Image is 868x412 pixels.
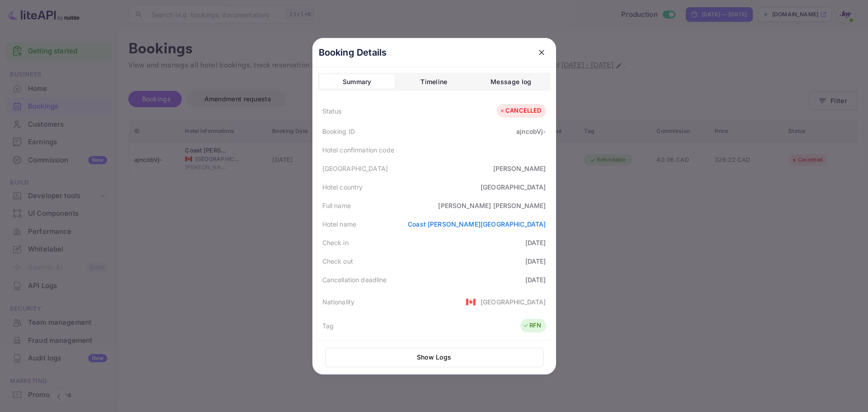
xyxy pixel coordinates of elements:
div: Nationality [322,297,355,307]
div: ajncobVj- [516,127,546,136]
div: [PERSON_NAME] [PERSON_NAME] [438,201,546,210]
button: Timeline [396,75,472,89]
button: Summary [320,75,395,89]
div: Booking ID [322,127,355,136]
div: Status [322,106,342,116]
p: Booking Details [319,46,387,59]
div: Tag [322,321,334,331]
button: Show Logs [325,348,543,367]
div: [GEOGRAPHIC_DATA] [481,182,546,192]
div: Hotel country [322,182,363,192]
div: Check out [322,256,353,266]
div: Hotel confirmation code [322,145,394,155]
div: Check in [322,238,349,247]
button: close [533,44,550,61]
div: [DATE] [525,256,546,266]
div: [GEOGRAPHIC_DATA] [481,297,546,307]
div: Hotel name [322,219,357,229]
div: [DATE] [525,238,546,247]
div: Cancellation deadline [322,275,387,284]
a: Coast [PERSON_NAME][GEOGRAPHIC_DATA] [408,220,546,228]
div: CANCELLED [499,106,541,115]
div: RFN [523,321,541,330]
span: United States [466,294,476,310]
div: Summary [343,76,372,87]
button: Message log [473,75,548,89]
div: [GEOGRAPHIC_DATA] [322,164,388,173]
div: Full name [322,201,351,210]
div: Timeline [420,76,447,87]
div: [PERSON_NAME] [493,164,546,173]
div: [DATE] [525,275,546,284]
div: Message log [491,76,531,87]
